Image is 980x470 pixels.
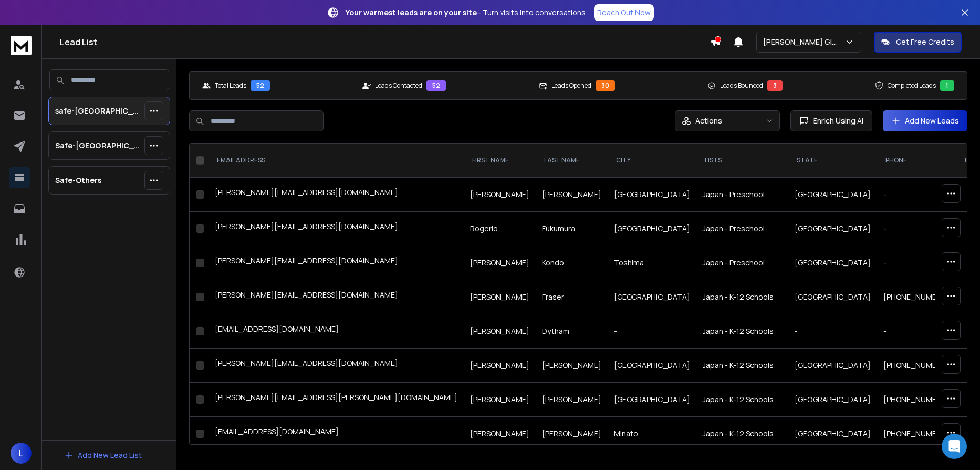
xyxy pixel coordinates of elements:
[696,349,788,383] td: Japan - K-12 Schools
[55,106,140,116] p: safe-[GEOGRAPHIC_DATA]
[56,445,150,466] button: Add New Lead List
[696,280,788,314] td: Japan - K-12 Schools
[788,417,877,451] td: [GEOGRAPHIC_DATA]
[877,246,955,280] td: -
[788,349,877,383] td: [GEOGRAPHIC_DATA]
[942,434,967,459] div: Open Intercom Messenger
[536,212,608,246] td: Fukumura
[788,383,877,417] td: [GEOGRAPHIC_DATA]
[809,116,863,126] span: Enrich Using AI
[767,80,783,91] div: 3
[608,280,696,314] td: [GEOGRAPHIC_DATA]
[788,314,877,349] td: -
[763,37,845,47] p: [PERSON_NAME] Global
[608,314,696,349] td: -
[883,110,967,131] button: Add New Leads
[464,314,536,349] td: [PERSON_NAME]
[877,383,955,417] td: [PHONE_NUMBER]
[464,246,536,280] td: [PERSON_NAME]
[464,178,536,212] td: [PERSON_NAME]
[788,144,877,178] th: state
[536,314,608,349] td: Dytham
[536,178,608,212] td: [PERSON_NAME]
[464,280,536,314] td: [PERSON_NAME]
[536,144,608,178] th: LAST NAME
[696,417,788,451] td: Japan - K-12 Schools
[536,246,608,280] td: Kondo
[464,144,536,178] th: FIRST NAME
[788,246,877,280] td: [GEOGRAPHIC_DATA]
[11,443,32,464] button: L
[891,116,959,126] a: Add New Leads
[608,349,696,383] td: [GEOGRAPHIC_DATA]
[608,417,696,451] td: Minato
[695,116,722,126] p: Actions
[877,417,955,451] td: [PHONE_NUMBER]
[696,212,788,246] td: Japan - Preschool
[608,383,696,417] td: [GEOGRAPHIC_DATA]
[215,81,246,90] p: Total Leads
[608,178,696,212] td: [GEOGRAPHIC_DATA]
[597,7,651,18] p: Reach Out Now
[877,314,955,349] td: -
[215,392,457,407] div: [PERSON_NAME][EMAIL_ADDRESS][PERSON_NAME][DOMAIN_NAME]
[877,144,955,178] th: Phone
[215,426,457,441] div: [EMAIL_ADDRESS][DOMAIN_NAME]
[877,178,955,212] td: -
[536,280,608,314] td: Fraser
[874,32,962,53] button: Get Free Credits
[464,417,536,451] td: [PERSON_NAME]
[696,383,788,417] td: Japan - K-12 Schools
[790,110,872,131] button: Enrich Using AI
[696,178,788,212] td: Japan - Preschool
[608,212,696,246] td: [GEOGRAPHIC_DATA]
[596,80,615,91] div: 30
[60,36,710,48] h1: Lead List
[215,256,457,270] div: [PERSON_NAME][EMAIL_ADDRESS][DOMAIN_NAME]
[464,349,536,383] td: [PERSON_NAME]
[11,36,32,55] img: logo
[375,81,422,90] p: Leads Contacted
[251,80,270,91] div: 52
[877,280,955,314] td: [PHONE_NUMBER]
[215,221,457,236] div: [PERSON_NAME][EMAIL_ADDRESS][DOMAIN_NAME]
[346,7,477,17] strong: Your warmest leads are on your site
[208,144,464,178] th: EMAIL ADDRESS
[720,81,763,90] p: Leads Bounced
[464,212,536,246] td: Rogerio
[877,212,955,246] td: -
[696,314,788,349] td: Japan - K-12 Schools
[464,383,536,417] td: [PERSON_NAME]
[55,175,101,186] p: Safe-Others
[608,246,696,280] td: Toshima
[426,80,446,91] div: 52
[896,37,954,47] p: Get Free Credits
[215,290,457,304] div: [PERSON_NAME][EMAIL_ADDRESS][DOMAIN_NAME]
[215,324,457,339] div: [EMAIL_ADDRESS][DOMAIN_NAME]
[788,178,877,212] td: [GEOGRAPHIC_DATA]
[594,4,654,21] a: Reach Out Now
[940,80,954,91] div: 1
[608,144,696,178] th: city
[536,383,608,417] td: [PERSON_NAME]
[877,349,955,383] td: [PHONE_NUMBER]
[536,417,608,451] td: [PERSON_NAME]
[346,7,586,18] p: – Turn visits into conversations
[215,358,457,373] div: [PERSON_NAME][EMAIL_ADDRESS][DOMAIN_NAME]
[696,246,788,280] td: Japan - Preschool
[536,349,608,383] td: [PERSON_NAME]
[788,280,877,314] td: [GEOGRAPHIC_DATA]
[215,187,457,202] div: [PERSON_NAME][EMAIL_ADDRESS][DOMAIN_NAME]
[888,81,936,90] p: Completed Leads
[788,212,877,246] td: [GEOGRAPHIC_DATA]
[696,144,788,178] th: lists
[55,140,140,151] p: Safe-[GEOGRAPHIC_DATA]
[551,81,591,90] p: Leads Opened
